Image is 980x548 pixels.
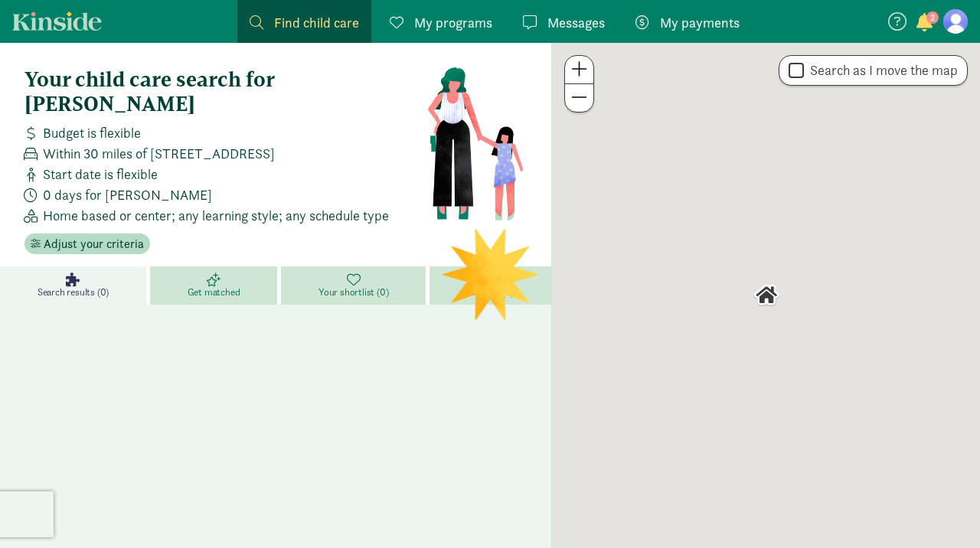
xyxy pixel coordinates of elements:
span: Not a fit (0) [467,286,514,298]
span: Find child care [274,12,359,33]
span: 0 days for [PERSON_NAME] [43,184,212,205]
a: Your shortlist (0) [281,266,430,305]
div: Click to see details [753,282,779,308]
span: Get matched [188,286,240,298]
button: 2 [914,14,936,34]
span: Messages [547,12,605,33]
a: Not a fit (0) [430,266,551,305]
span: My payments [660,12,740,33]
label: Search as I move the map [804,61,958,80]
span: Adjust your criteria [44,235,144,253]
span: Home based or center; any learning style; any schedule type [43,205,389,226]
span: Budget is flexible [43,122,141,143]
button: Adjust your criteria [24,233,150,255]
a: Get matched [150,266,281,305]
a: Kinside [12,11,102,31]
span: Search results (0) [38,286,109,298]
h4: Your child care search for [PERSON_NAME] [24,67,426,116]
span: Within 30 miles of [STREET_ADDRESS] [43,143,275,164]
span: 2 [926,11,939,24]
span: Your shortlist (0) [318,286,388,298]
span: Start date is flexible [43,164,158,184]
span: My programs [414,12,492,33]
